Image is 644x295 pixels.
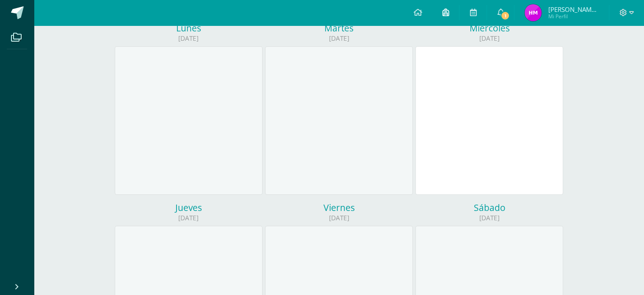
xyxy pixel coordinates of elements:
[415,202,563,214] div: Sábado
[415,214,563,222] div: [DATE]
[415,22,563,34] div: Miércoles
[265,34,413,43] div: [DATE]
[548,13,599,20] span: Mi Perfil
[115,22,263,34] div: Lunes
[500,11,510,20] span: 1
[265,22,413,34] div: Martes
[265,202,413,214] div: Viernes
[525,4,542,21] img: 196b0c1629f3990bd17c8e1ebf7667f9.png
[265,214,413,222] div: [DATE]
[415,34,563,43] div: [DATE]
[115,202,263,214] div: Jueves
[115,214,263,222] div: [DATE]
[115,34,263,43] div: [DATE]
[548,5,599,14] span: [PERSON_NAME][DATE]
